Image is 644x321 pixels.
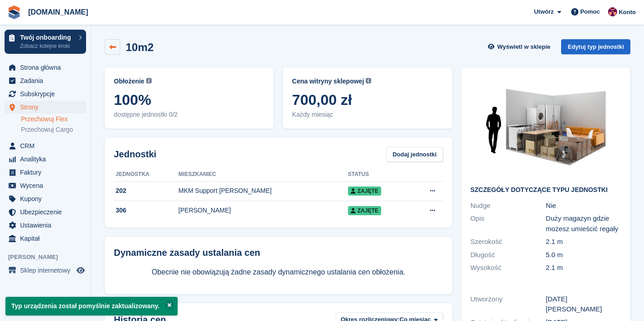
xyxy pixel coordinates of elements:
span: Analityka [20,153,75,166]
div: Dynamiczne zasady ustalania cen [114,246,443,259]
div: Długość [470,250,546,260]
div: [DATE][PERSON_NAME] [546,294,621,315]
span: dostępne jednostki 0/2 [114,110,265,119]
span: Sklep internetowy [20,264,75,277]
th: Status [348,167,409,182]
h2: Jednostki [114,147,156,161]
span: 700,00 zł [292,92,443,108]
a: Przechowuj Flex [21,115,86,124]
span: Subskrypcje [20,88,75,100]
a: Edytuj typ jednostki [561,39,630,54]
div: Duży magazyn gdzie możesz umieścić regały [546,213,621,234]
a: menu [5,140,86,152]
a: Dodaj jednostki [386,147,443,162]
div: 202 [114,186,179,196]
a: menu [5,101,86,114]
th: Mieszkaniec [179,167,348,182]
span: Cena witryny sklepowej [292,77,364,86]
h2: 10m2 [126,41,153,53]
img: 100-sqft-unit.jpg [477,77,614,179]
a: [DOMAIN_NAME] [25,5,92,20]
div: 306 [114,206,179,215]
h2: Szczegóły dotyczące typu jednostki [470,186,621,194]
span: Ubezpieczenie [20,206,75,218]
div: MKM Support [PERSON_NAME] [179,186,348,196]
span: Pomoc [580,7,600,16]
a: Wyświetl w sklepie [486,39,554,54]
p: Twój onboarding [20,34,74,41]
span: Strony [20,101,75,114]
img: Mateusz Kacwin [608,7,617,16]
img: icon-info-grey-7440780725fd019a000dd9b08b2336e03edf1995a4989e88bcd33f0948082b44.svg [366,78,371,83]
a: menu [5,219,86,232]
div: 5.0 m [546,250,621,260]
div: Nudge [470,201,546,211]
span: Kapitał [20,232,75,245]
div: 2.1 m [546,263,621,273]
span: Faktury [20,166,75,179]
div: Szerokość [470,237,546,247]
a: menu [5,74,86,87]
a: menu [5,88,86,100]
a: Podgląd sklepu [75,265,86,276]
span: Utwórz [534,7,553,16]
span: Wycena [20,179,75,192]
span: Obłożenie [114,77,144,86]
span: Ustawienia [20,219,75,232]
a: menu [5,153,86,166]
div: [PERSON_NAME] [179,206,348,215]
div: Opis [470,213,546,234]
th: Jednostka [114,167,179,182]
img: icon-info-grey-7440780725fd019a000dd9b08b2336e03edf1995a4989e88bcd33f0948082b44.svg [146,78,152,83]
span: Zajęte [348,206,381,215]
a: menu [5,179,86,192]
div: Utworzony [470,294,546,315]
p: Typ urządzenia został pomyślnie zaktualizowany. [5,297,178,316]
div: Wysokość [470,263,546,273]
a: menu [5,166,86,179]
img: stora-icon-8386f47178a22dfd0bd8f6a31ec36ba5ce8667c1dd55bd0f319d3a0aa187defe.svg [7,5,21,19]
a: menu [5,61,86,74]
a: menu [5,192,86,205]
p: Obecnie nie obowiązują żadne zasady dynamicznego ustalania cen obłożenia. [114,267,443,278]
span: Kupony [20,192,75,205]
span: [PERSON_NAME] [8,253,91,262]
a: menu [5,232,86,245]
span: Zadania [20,74,75,87]
span: Każdy miesiąc [292,110,443,119]
a: menu [5,264,86,277]
span: Konto [618,8,636,17]
span: CRM [20,140,75,152]
a: Twój onboarding Zobacz kolejne kroki [5,30,86,54]
a: menu [5,206,86,218]
div: Nie [546,201,621,211]
span: Strona główna [20,61,75,74]
span: Wyświetl w sklepie [497,42,551,52]
span: 100% [114,92,265,108]
a: Przechowuj Cargo [21,125,86,134]
span: Zajęte [348,186,381,196]
p: Zobacz kolejne kroki [20,42,74,50]
div: 2.1 m [546,237,621,247]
